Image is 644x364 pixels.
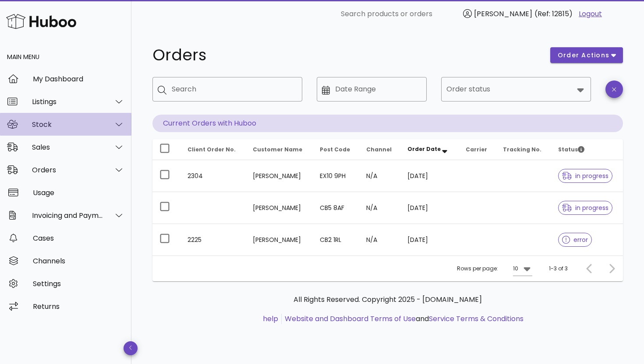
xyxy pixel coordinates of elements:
td: N/A [359,160,401,192]
div: 10Rows per page: [513,262,532,276]
div: 1-3 of 3 [549,265,568,273]
div: Settings [33,280,124,288]
p: All Rights Reserved. Copyright 2025 - [DOMAIN_NAME] [159,294,616,305]
span: Order Date [407,145,441,153]
span: [PERSON_NAME] [474,9,532,19]
div: Returns [33,302,124,311]
span: Customer Name [253,146,302,153]
a: Logout [579,9,602,19]
div: Stock [32,120,103,129]
div: Sales [32,143,103,151]
a: Service Terms & Conditions [429,314,524,324]
span: Post Code [320,146,350,153]
span: order actions [557,51,610,60]
td: [DATE] [400,224,458,255]
div: 10 [513,265,518,273]
span: in progress [562,205,609,211]
div: Channels [33,257,124,265]
span: Carrier [466,146,487,153]
td: N/A [359,192,401,224]
div: Invoicing and Payments [32,211,103,220]
td: [DATE] [400,192,458,224]
th: Channel [359,139,401,160]
li: and [282,314,524,324]
h1: Orders [152,47,540,63]
div: Rows per page: [457,256,532,281]
th: Customer Name [246,139,312,160]
td: N/A [359,224,401,255]
th: Order Date: Sorted descending. Activate to remove sorting. [400,139,458,160]
td: EX10 9PH [313,160,359,192]
td: 2304 [180,160,246,192]
div: Listings [32,98,103,106]
a: help [263,314,278,324]
td: [PERSON_NAME] [246,224,312,255]
span: Status [558,146,584,153]
td: [PERSON_NAME] [246,160,312,192]
p: Current Orders with Huboo [152,115,623,132]
span: error [562,237,588,243]
td: [DATE] [400,160,458,192]
td: [PERSON_NAME] [246,192,312,224]
span: (Ref: 12815) [534,9,573,19]
a: Website and Dashboard Terms of Use [285,314,416,324]
th: Carrier [459,139,496,160]
div: Order status [441,77,591,101]
td: CB5 8AF [313,192,359,224]
th: Client Order No. [180,139,246,160]
td: CB2 1RL [313,224,359,255]
span: Channel [366,146,392,153]
span: Client Order No. [188,146,236,153]
span: Tracking No. [503,146,541,153]
div: Usage [33,189,124,197]
td: 2225 [180,224,246,255]
div: My Dashboard [33,75,124,83]
button: order actions [550,47,623,63]
span: in progress [562,173,609,179]
th: Tracking No. [496,139,551,160]
div: Cases [33,234,124,242]
th: Post Code [313,139,359,160]
div: Orders [32,166,103,174]
th: Status [551,139,623,160]
img: Huboo Logo [6,12,76,31]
